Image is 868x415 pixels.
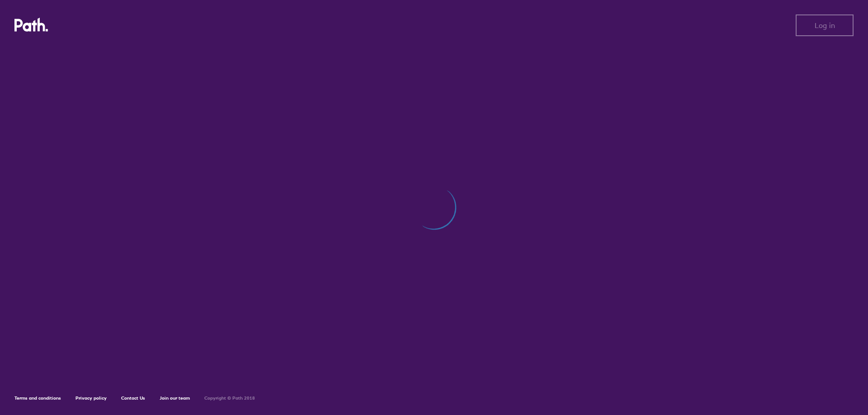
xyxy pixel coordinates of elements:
[75,395,107,401] a: Privacy policy
[160,395,190,401] a: Join our team
[204,396,255,401] h6: Copyright © Path 2018
[14,395,61,401] a: Terms and conditions
[121,395,145,401] a: Contact Us
[815,21,835,29] span: Log in
[796,14,854,36] button: Log in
